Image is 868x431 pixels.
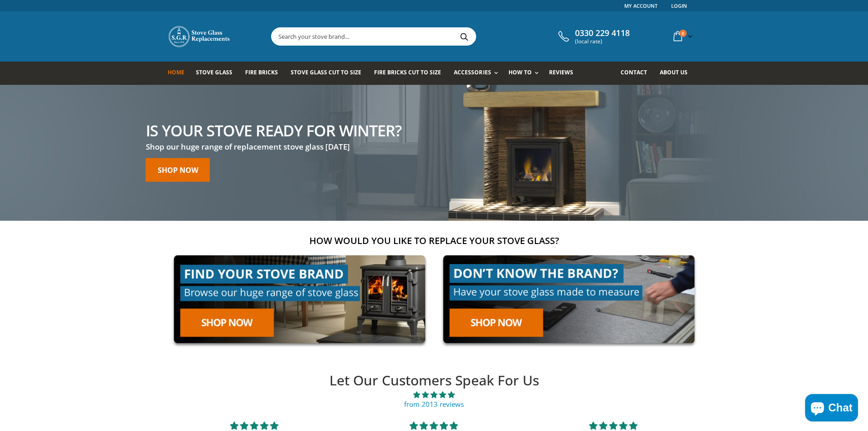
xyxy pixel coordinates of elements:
img: Stove Glass Replacement [168,25,231,48]
span: About us [660,68,688,76]
a: Fire Bricks Cut To Size [374,62,448,85]
a: Reviews [549,62,580,85]
span: Accessories [454,68,491,76]
img: find-your-brand-cta_9b334d5d-5c94-48ed-825f-d7972bbdebd0.jpg [168,249,431,350]
a: 0330 229 4118 (local rate) [556,28,630,45]
span: 0330 229 4118 [575,28,630,38]
a: Contact [621,62,654,85]
span: Reviews [549,68,573,76]
input: Search your stove brand... [272,28,578,45]
inbox-online-store-chat: Shopify online store chat [802,394,861,424]
span: Stove Glass Cut To Size [291,68,361,76]
span: 0 [679,30,687,37]
img: made-to-measure-cta_2cd95ceb-d519-4648-b0cf-d2d338fdf11f.jpg [437,249,701,350]
span: Home [168,68,185,76]
a: Shop now [146,158,210,182]
h2: Let Our Customers Speak For Us [164,371,704,390]
a: Stove Glass Cut To Size [291,62,368,85]
a: Accessories [454,62,502,85]
a: About us [660,62,694,85]
a: 0 [670,27,694,45]
h3: Shop our huge range of replacement stove glass [DATE] [146,141,401,152]
a: Home [168,62,191,85]
span: Fire Bricks [245,68,278,76]
h2: How would you like to replace your stove glass? [168,234,701,247]
a: from 2013 reviews [404,400,464,409]
span: (local rate) [575,38,630,45]
a: How To [508,62,543,85]
button: Search [454,28,475,45]
h2: Is your stove ready for winter? [146,122,401,138]
span: Fire Bricks Cut To Size [374,68,441,76]
a: Fire Bricks [245,62,285,85]
a: 4.89 stars from 2013 reviews [164,390,704,409]
span: How To [508,68,532,76]
span: Contact [621,68,647,76]
a: Stove Glass [196,62,239,85]
span: 4.89 stars [164,390,704,400]
span: Stove Glass [196,68,232,76]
